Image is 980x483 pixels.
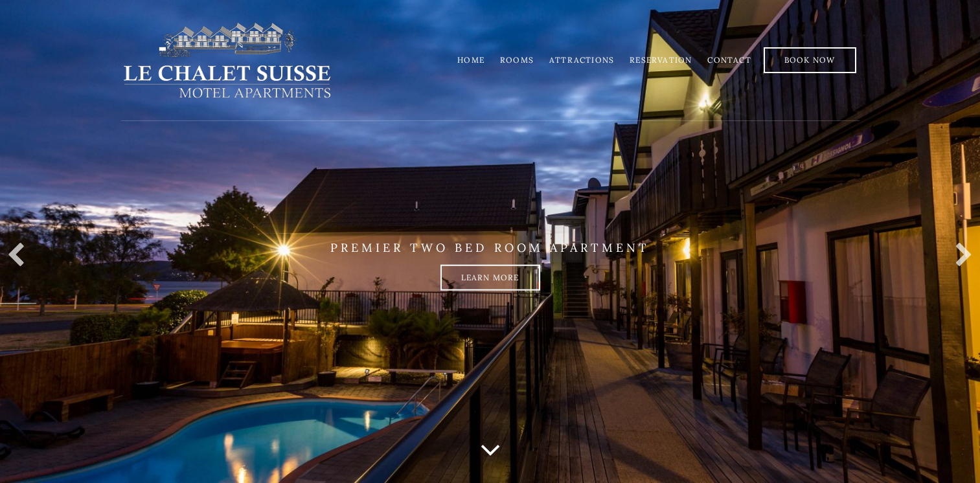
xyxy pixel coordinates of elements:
[707,55,751,65] a: Contact
[764,47,856,73] a: Book Now
[549,55,614,65] a: Attractions
[121,21,333,99] img: lechaletsuisse
[457,55,484,65] a: Home
[630,55,692,65] a: Reservation
[500,55,534,65] a: Rooms
[121,241,860,255] p: PREMIER TWO BED ROOM APARTMENT
[440,265,540,291] a: Learn more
